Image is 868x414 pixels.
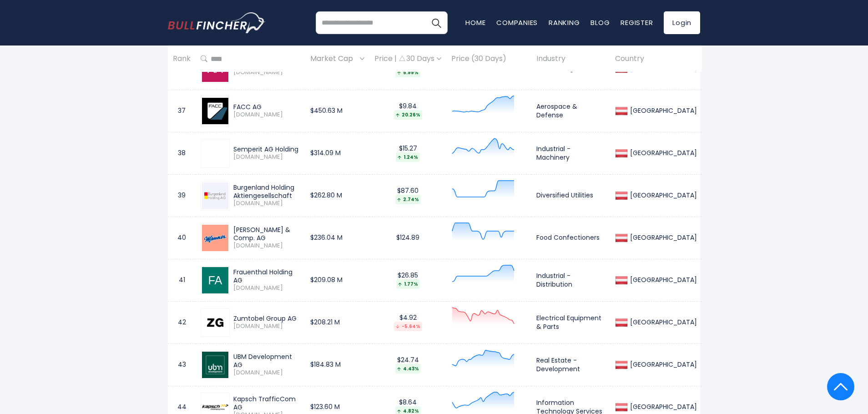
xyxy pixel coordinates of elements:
div: $87.60 [374,187,441,204]
div: $4.92 [374,313,441,331]
a: Login [664,11,700,34]
img: SEM.VI.png [202,140,228,167]
td: 43 [168,343,196,386]
div: 1.24% [396,152,420,162]
a: Register [621,18,653,27]
img: bullfincher logo [168,12,266,33]
a: Home [465,18,485,27]
div: 5.99% [395,68,420,77]
img: BHD.VI.png [202,182,228,209]
div: UBM Development AG [233,353,300,369]
td: $236.04 M [305,217,369,259]
div: FACC AG [233,103,300,111]
div: [GEOGRAPHIC_DATA] [628,276,697,284]
div: [GEOGRAPHIC_DATA] [628,318,697,326]
td: 42 [168,301,196,343]
td: $450.63 M [305,90,369,132]
img: ZAG.VI.png [202,309,228,336]
span: [DOMAIN_NAME] [233,200,300,207]
td: Electrical Equipment & Parts [531,301,610,343]
th: Price (30 Days) [446,45,531,72]
img: UBS.VI.png [202,352,228,378]
div: Frauenthal Holding AG [233,268,300,284]
div: [GEOGRAPHIC_DATA] [628,360,697,369]
img: FACC.VI.png [202,98,228,124]
div: [PERSON_NAME] & Comp. AG [233,226,300,242]
td: $262.80 M [305,174,369,217]
span: [DOMAIN_NAME] [233,284,300,292]
div: Kapsch TrafficCom AG [233,395,300,411]
td: 41 [168,259,196,301]
span: [DOMAIN_NAME] [233,69,300,76]
div: [GEOGRAPHIC_DATA] [628,106,697,115]
div: 20.26% [394,110,422,120]
div: Zumtobel Group AG [233,314,300,323]
td: $208.21 M [305,301,369,343]
div: [GEOGRAPHIC_DATA] [628,233,697,242]
div: [GEOGRAPHIC_DATA] [628,403,697,411]
td: Diversified Utilities [531,174,610,217]
td: Food Confectioners [531,217,610,259]
div: 1.77% [396,279,420,289]
span: Market Cap [310,52,358,66]
td: Real Estate - Development [531,343,610,386]
div: 4.43% [395,364,421,374]
div: $15.27 [374,144,441,162]
span: [DOMAIN_NAME] [233,369,300,377]
div: 2.74% [395,195,421,204]
div: $124.89 [374,233,441,242]
div: $26.85 [374,271,441,289]
div: [GEOGRAPHIC_DATA] [628,64,697,72]
div: $9.84 [374,102,441,120]
th: Industry [531,45,610,72]
td: 38 [168,132,196,174]
td: $184.83 M [305,343,369,386]
img: MAN.VI.png [202,225,228,251]
div: Semperit AG Holding [233,145,300,153]
td: Industrial - Distribution [531,259,610,301]
div: $24.74 [374,356,441,374]
td: Aerospace & Defense [531,90,610,132]
div: [GEOGRAPHIC_DATA] [628,149,697,157]
a: Blog [590,18,610,27]
span: [DOMAIN_NAME] [233,153,300,161]
td: $314.09 M [305,132,369,174]
td: 39 [168,174,196,217]
td: 40 [168,217,196,259]
button: Search [425,11,448,34]
th: Country [610,45,702,72]
a: Companies [496,18,538,27]
div: Price | 30 Days [374,54,441,64]
a: Go to homepage [168,12,266,33]
a: Ranking [549,18,580,27]
span: [DOMAIN_NAME] [233,323,300,330]
th: Rank [168,45,196,72]
span: [DOMAIN_NAME] [233,111,300,119]
td: 37 [168,90,196,132]
td: $209.08 M [305,259,369,301]
div: Burgenland Holding Aktiengesellschaft [233,183,300,200]
span: [DOMAIN_NAME] [233,242,300,250]
td: Industrial - Machinery [531,132,610,174]
div: -5.64% [394,322,422,331]
div: [GEOGRAPHIC_DATA] [628,191,697,199]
